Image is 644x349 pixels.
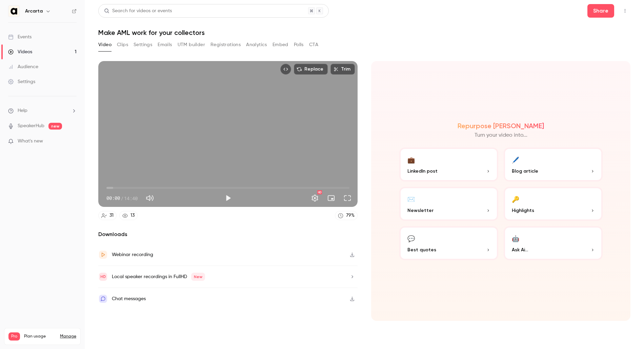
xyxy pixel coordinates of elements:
button: Registrations [210,39,241,50]
button: ✉️Newsletter [399,187,498,221]
span: Help [18,107,27,114]
div: 79 % [346,212,355,219]
button: Polls [294,39,304,50]
button: Embed [273,39,288,50]
a: 79% [335,211,358,220]
button: 🔑Highlights [504,187,603,221]
button: Analytics [246,39,267,50]
h1: Make AML work for your collectors [98,28,630,37]
a: 31 [98,211,117,220]
li: help-dropdown-opener [8,107,77,114]
span: 14:40 [124,195,138,202]
div: HD [317,190,322,194]
button: UTM builder [178,39,205,50]
button: Settings [134,39,152,50]
span: Highlights [512,207,534,214]
span: LinkedIn post [407,168,438,175]
span: Ask Ai... [512,246,528,253]
span: new [48,123,62,130]
button: Trim [330,64,355,75]
button: Video [98,39,112,50]
h2: Downloads [98,230,358,238]
div: 🖊️ [512,154,519,165]
button: CTA [309,39,318,50]
div: Chat messages [112,295,146,303]
button: Mute [143,191,157,205]
a: Manage [60,334,76,339]
button: Embed video [280,64,291,75]
a: 13 [119,211,138,220]
button: Share [587,4,614,18]
img: Arcarta [8,6,19,17]
button: 🤖Ask Ai... [504,226,603,260]
button: 💼LinkedIn post [399,148,498,181]
div: 13 [130,212,135,219]
span: Best quotes [407,246,436,253]
span: Pro [8,332,20,341]
button: Replace [294,64,328,75]
span: Newsletter [407,207,434,214]
div: Local speaker recordings in FullHD [112,273,205,281]
span: / [121,195,123,202]
a: SpeakerHub [18,122,44,130]
div: Search for videos or events [104,7,172,15]
span: 00:00 [106,195,120,202]
h2: Repurpose [PERSON_NAME] [458,122,544,130]
button: Clips [117,39,128,50]
div: Events [8,34,32,40]
button: Settings [308,191,322,205]
span: New [191,273,205,281]
div: 31 [109,212,114,219]
button: Turn on miniplayer [324,191,338,205]
button: Top Bar Actions [620,5,630,16]
button: 🖊️Blog article [504,148,603,181]
button: Full screen [341,191,354,205]
span: What's new [18,138,43,145]
div: Audience [8,63,38,70]
button: Emails [158,39,172,50]
div: 💬 [407,233,415,244]
div: ✉️ [407,194,415,204]
button: 💬Best quotes [399,226,498,260]
p: Turn your video into... [475,131,527,139]
div: 🔑 [512,194,519,204]
h6: Arcarta [25,8,43,15]
div: 00:00 [106,195,138,202]
div: 💼 [407,154,415,165]
div: Videos [8,49,32,55]
button: Play [221,191,235,205]
span: Blog article [512,168,538,175]
div: Settings [8,78,35,85]
span: Plan usage [24,334,56,339]
div: 🤖 [512,233,519,244]
div: Webinar recording [112,251,153,259]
